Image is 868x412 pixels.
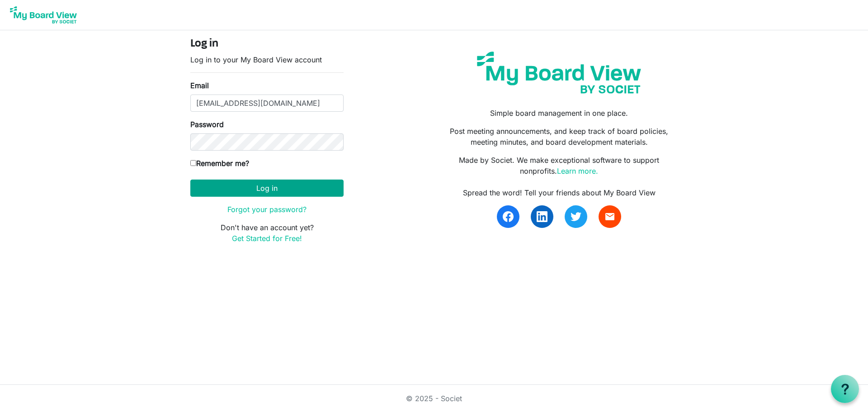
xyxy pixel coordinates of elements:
img: My Board View Logo [7,4,80,26]
button: Log in [190,180,344,197]
h4: Log in [190,38,344,51]
a: email [599,205,621,228]
span: email [604,211,615,222]
img: my-board-view-societ.svg [470,45,648,100]
p: Made by Societ. We make exceptional software to support nonprofits. [441,155,678,176]
img: facebook.svg [503,211,514,222]
a: Get Started for Free! [232,234,302,243]
p: Log in to your My Board View account [190,54,344,65]
div: Spread the word! Tell your friends about My Board View [441,187,678,198]
a: Learn more. [557,166,598,175]
p: Don't have an account yet? [190,222,344,244]
label: Password [190,119,224,130]
input: Remember me? [190,160,196,166]
label: Remember me? [190,158,249,169]
p: Simple board management in one place. [441,108,678,118]
a: © 2025 - Societ [406,394,462,403]
img: twitter.svg [571,211,581,222]
p: Post meeting announcements, and keep track of board policies, meeting minutes, and board developm... [441,126,678,147]
a: Forgot your password? [227,205,307,214]
label: Email [190,80,209,91]
img: linkedin.svg [537,211,547,222]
